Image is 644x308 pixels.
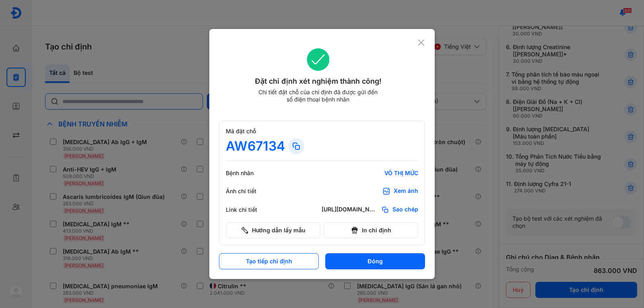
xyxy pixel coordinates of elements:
[219,253,319,269] button: Tạo tiếp chỉ định
[322,206,378,214] div: [URL][DOMAIN_NAME]
[226,206,274,213] div: Link chi tiết
[226,138,285,154] div: AW67134
[325,253,425,269] button: Đóng
[226,170,274,177] div: Bệnh nhân
[324,222,418,238] button: In chỉ định
[226,222,320,238] button: Hướng dẫn lấy mẫu
[392,206,418,214] span: Sao chép
[255,89,381,103] div: Chi tiết đặt chỗ của chỉ định đã được gửi đến số điện thoại bệnh nhân
[226,188,274,195] div: Ảnh chi tiết
[322,170,418,177] div: VÕ THỊ MỨC
[219,76,417,87] div: Đặt chỉ định xét nghiệm thành công!
[394,187,418,195] div: Xem ảnh
[226,128,418,135] div: Mã đặt chỗ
